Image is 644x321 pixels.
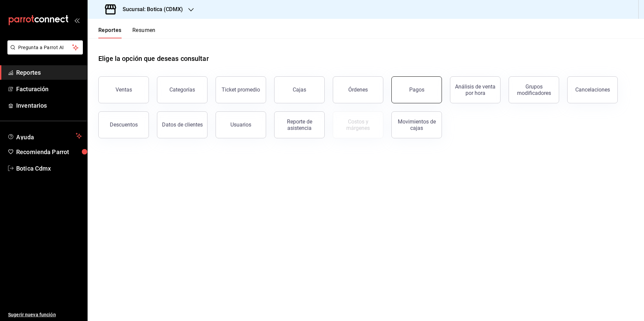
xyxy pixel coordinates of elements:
button: Ventas [98,76,149,103]
button: Ticket promedio [216,76,266,103]
button: Reportes [98,27,122,38]
span: Sugerir nueva función [8,311,82,318]
div: navigation tabs [98,27,156,38]
button: Pregunta a Parrot AI [7,40,83,55]
button: Órdenes [333,76,383,103]
div: Costos y márgenes [337,118,379,131]
button: Movimientos de cajas [391,111,442,138]
button: Datos de clientes [157,111,207,138]
span: Ayuda [16,132,73,140]
button: Grupos modificadores [509,76,559,103]
div: Datos de clientes [162,121,203,128]
div: Ventas [116,86,132,93]
div: Pagos [409,86,424,93]
div: Descuentos [110,121,138,128]
span: Botica Cdmx [16,164,82,173]
span: Reportes [16,68,82,77]
button: Análisis de venta por hora [450,76,501,103]
span: Recomienda Parrot [16,147,82,156]
div: Cajas [293,86,306,93]
button: Reporte de asistencia [274,111,325,138]
button: Usuarios [216,111,266,138]
button: open_drawer_menu [74,17,79,23]
div: Análisis de venta por hora [454,83,496,96]
div: Usuarios [230,121,251,128]
div: Reporte de asistencia [279,118,320,131]
div: Grupos modificadores [513,83,555,96]
button: Descuentos [98,111,149,138]
h1: Elige la opción que deseas consultar [98,53,209,64]
div: Movimientos de cajas [396,118,438,131]
button: Categorías [157,76,207,103]
button: Contrata inventarios para ver este reporte [333,111,383,138]
div: Categorías [169,86,195,93]
button: Cajas [274,76,325,103]
button: Resumen [132,27,156,38]
div: Órdenes [348,86,368,93]
div: Ticket promedio [222,86,260,93]
span: Inventarios [16,101,82,110]
button: Pagos [391,76,442,103]
span: Facturación [16,84,82,94]
div: Cancelaciones [575,86,610,93]
a: Pregunta a Parrot AI [5,49,83,56]
h3: Sucursal: Botica (CDMX) [117,5,183,13]
button: Cancelaciones [567,76,618,103]
span: Pregunta a Parrot AI [18,44,72,51]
